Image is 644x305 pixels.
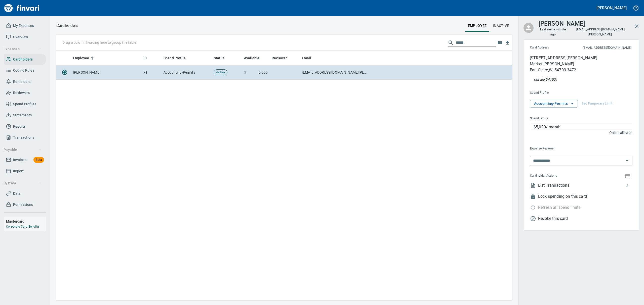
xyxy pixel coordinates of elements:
[162,65,212,80] td: Accounting-Permits
[4,87,46,98] a: Reviewers
[214,55,231,61] span: Status
[4,121,46,132] a: Reports
[624,173,631,179] button: Show Card Number
[13,112,32,118] span: Statements
[2,179,44,188] button: System
[468,23,487,29] span: employee
[534,100,574,107] span: Accounting-Permits
[496,39,504,46] button: Choose columns to display
[631,20,643,32] button: Close cardholder
[259,70,268,75] span: 5,000
[493,23,509,29] span: Inactive
[73,55,96,61] span: Employee
[214,70,227,75] span: Active
[143,55,153,61] span: ID
[272,55,293,61] span: Reviewer
[4,147,42,153] span: Payable
[244,70,246,75] span: $
[530,173,590,178] span: Cardholder Actions
[4,180,42,186] span: System
[566,45,631,50] span: [EMAIL_ADDRESS][DOMAIN_NAME]
[530,61,597,67] p: Market [PERSON_NAME]
[56,23,78,29] nav: breadcrumb
[272,55,287,61] span: Reviewer
[4,46,42,52] span: Expenses
[2,44,44,54] button: Expenses
[214,55,224,61] span: Status
[534,77,557,82] p: At the pump (or any AVS check), this zip will also be accepted
[530,100,578,108] button: Accounting-Permits
[6,225,39,228] a: Corporate Card Benefits
[164,55,192,61] span: Spend Profile
[13,101,36,107] span: Spend Profiles
[13,79,30,85] span: Reminders
[4,132,46,143] a: Transactions
[530,67,597,73] p: Eau Claire , WI 54703-3472
[580,100,614,108] button: Set Temporary Limit
[2,145,44,155] button: Payable
[4,76,46,87] a: Reminders
[534,124,632,130] p: $5,000 / month
[538,182,624,188] span: List Transactions
[13,123,26,130] span: Reports
[164,55,186,61] span: Spend Profile
[4,166,46,177] a: Import
[13,56,33,63] span: Cardholders
[6,219,46,224] h6: Mastercard
[4,199,46,210] a: Permissions
[530,116,590,121] span: Spend Limits
[13,23,34,29] span: My Expenses
[73,55,89,61] span: Employee
[4,154,46,166] a: InvoicesBeta
[13,190,21,197] span: Data
[550,28,566,36] time: a minute ago
[582,101,612,107] span: Set Temporary Limit
[539,19,585,27] h3: [PERSON_NAME]
[538,216,632,222] span: Revoke this card
[143,55,147,61] span: ID
[13,34,28,40] span: Overview
[13,90,30,96] span: Reviewers
[244,55,266,61] span: Available
[4,98,46,110] a: Spend Profiles
[596,5,627,11] h5: [PERSON_NAME]
[13,201,33,208] span: Permissions
[624,157,631,164] button: Open
[538,193,632,199] span: Lock spending on this card
[3,2,41,14] img: Finvari
[56,23,78,29] p: Cardholders
[244,55,259,61] span: Available
[33,157,44,163] span: Beta
[4,110,46,121] a: Statements
[530,55,597,61] p: [STREET_ADDRESS][PERSON_NAME]
[302,55,318,61] span: Email
[62,40,136,45] p: Drag a column heading here to group the table
[530,146,593,151] span: Expense Reviewer
[595,4,628,12] button: [PERSON_NAME]
[13,67,34,74] span: Coding Rules
[71,65,141,80] td: [PERSON_NAME]
[576,27,625,37] span: [EMAIL_ADDRESS][DOMAIN_NAME][PERSON_NAME]
[13,157,26,163] span: Invoices
[504,39,511,47] button: Download Table
[13,168,24,174] span: Import
[300,65,370,80] td: [EMAIL_ADDRESS][DOMAIN_NAME][PERSON_NAME]
[530,45,566,50] span: Card Address
[4,54,46,65] a: Cardholders
[4,31,46,43] a: Overview
[539,27,567,37] span: Last seen
[4,188,46,199] a: Data
[4,65,46,76] a: Coding Rules
[530,90,590,95] span: Spend Profile
[141,65,162,80] td: 71
[526,130,632,135] p: Online allowed
[13,134,34,141] span: Transactions
[302,55,311,61] span: Email
[4,20,46,31] a: My Expenses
